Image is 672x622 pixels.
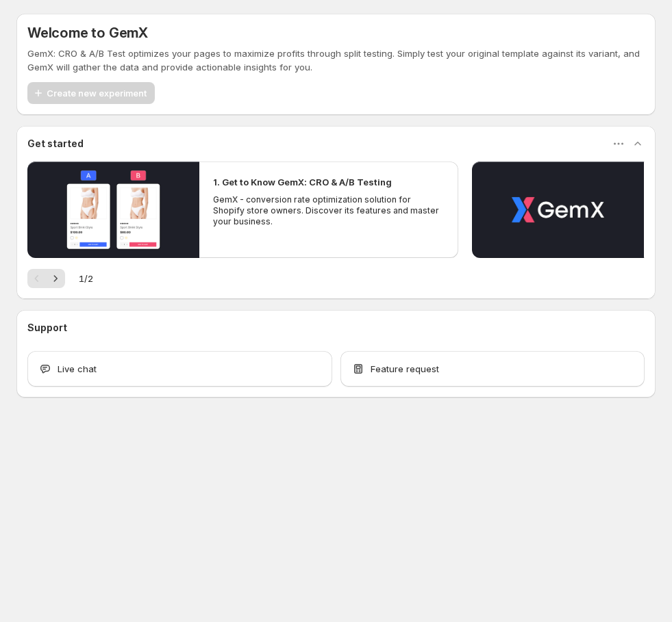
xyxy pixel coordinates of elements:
span: Feature request [371,362,439,376]
button: Play video [472,161,644,258]
h5: Welcome to GemX [27,25,645,41]
h3: Get started [27,137,84,151]
span: Live chat [58,362,97,376]
button: Play video [27,161,199,258]
h2: 1. Get to Know GemX: CRO & A/B Testing [213,175,392,189]
nav: Pagination [27,269,65,288]
button: Next [46,269,65,288]
p: GemX - conversion rate optimization solution for Shopify store owners. Discover its features and ... [213,194,444,227]
p: GemX: CRO & A/B Test optimizes your pages to maximize profits through split testing. Simply test ... [27,47,645,74]
h3: Support [27,321,67,335]
span: 1 / 2 [79,272,93,285]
